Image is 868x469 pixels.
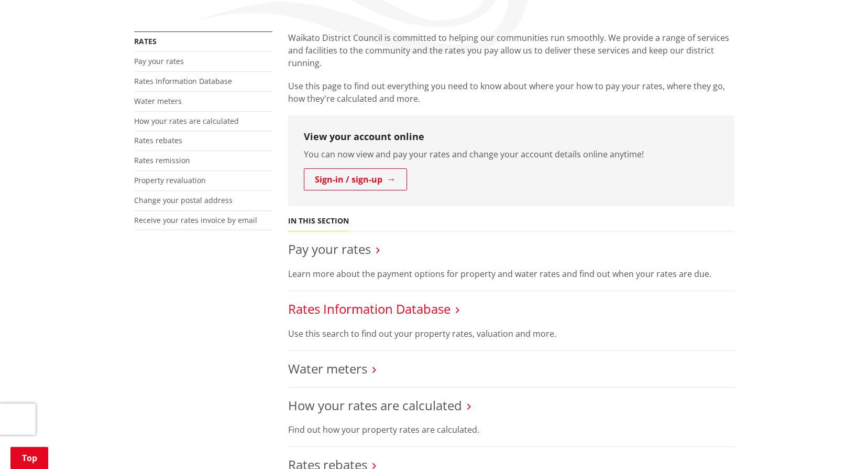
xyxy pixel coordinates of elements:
[304,148,719,161] p: You can now view and pay your rates and change your account details online anytime!
[288,397,462,414] a: How your rates are calculated
[134,36,157,46] a: Rates
[134,116,239,126] a: How your rates are calculated
[134,155,190,165] a: Rates remission
[288,80,734,105] p: Use this page to find out everything you need to know about where your how to pay your rates, whe...
[288,423,734,436] p: Find out how your property rates are calculated.
[134,76,232,86] a: Rates Information Database
[288,240,371,258] a: Pay your rates
[134,96,182,106] a: Water meters
[288,268,734,280] p: Learn more about the payment options for property and water rates and find out when your rates ar...
[134,175,206,185] a: Property revaluation
[134,135,182,145] a: Rates rebates
[10,447,48,469] a: Top
[134,56,184,66] a: Pay your rates
[134,215,257,225] a: Receive your rates invoice by email
[820,425,858,463] iframe: Messenger Launcher
[304,131,719,143] h3: View your account online
[304,168,407,190] a: Sign-in / sign-up
[288,327,734,340] p: Use this search to find out your property rates, valuation and more.
[288,31,734,69] p: Waikato District Council is committed to helping our communities run smoothly. We provide a range...
[288,300,451,317] a: Rates Information Database
[288,217,349,226] h5: In this section
[134,195,233,205] a: Change your postal address
[288,360,367,377] a: Water meters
